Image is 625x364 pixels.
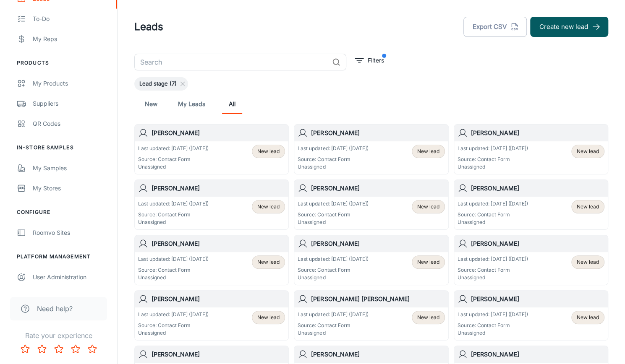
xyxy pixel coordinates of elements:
[458,255,528,263] p: Last updated: [DATE] ([DATE])
[7,330,110,341] p: Rate your experience
[257,203,280,211] span: New lead
[471,128,604,138] h6: [PERSON_NAME]
[134,124,289,174] a: [PERSON_NAME]Last updated: [DATE] ([DATE])Source: Contact FormUnassignedNew lead
[577,314,599,321] span: New lead
[458,274,528,281] p: Unassigned
[530,17,608,37] button: Create new lead
[34,341,50,357] button: Rate 2 star
[152,294,285,304] h6: [PERSON_NAME]
[298,200,368,208] p: Last updated: [DATE] ([DATE])
[33,164,109,173] div: My Samples
[33,34,109,44] div: My Reps
[33,14,109,23] div: To-do
[33,99,109,108] div: Suppliers
[138,156,209,163] p: Source: Contact Form
[454,124,608,174] a: [PERSON_NAME]Last updated: [DATE] ([DATE])Source: Contact FormUnassignedNew lead
[257,148,280,155] span: New lead
[33,79,109,88] div: My Products
[353,54,386,67] button: filter
[138,218,209,226] p: Unassigned
[458,218,528,226] p: Unassigned
[298,266,368,274] p: Source: Contact Form
[463,17,527,37] button: Export CSV
[50,341,67,357] button: Rate 3 star
[134,235,289,285] a: [PERSON_NAME]Last updated: [DATE] ([DATE])Source: Contact FormUnassignedNew lead
[37,304,73,314] span: Need help?
[298,329,368,337] p: Unassigned
[138,211,209,218] p: Source: Contact Form
[141,94,161,114] a: New
[134,179,289,230] a: [PERSON_NAME]Last updated: [DATE] ([DATE])Source: Contact FormUnassignedNew lead
[311,350,445,359] h6: [PERSON_NAME]
[138,255,209,263] p: Last updated: [DATE] ([DATE])
[138,145,209,152] p: Last updated: [DATE] ([DATE])
[311,184,445,193] h6: [PERSON_NAME]
[33,184,109,193] div: My Stores
[67,341,84,357] button: Rate 4 star
[454,179,608,230] a: [PERSON_NAME]Last updated: [DATE] ([DATE])Source: Contact FormUnassignedNew lead
[33,273,109,282] div: User Administration
[577,258,599,266] span: New lead
[138,266,209,274] p: Source: Contact Form
[458,266,528,274] p: Source: Contact Form
[294,235,448,285] a: [PERSON_NAME]Last updated: [DATE] ([DATE])Source: Contact FormUnassignedNew lead
[84,341,101,357] button: Rate 5 star
[368,56,384,65] p: Filters
[134,290,289,341] a: [PERSON_NAME]Last updated: [DATE] ([DATE])Source: Contact FormUnassignedNew lead
[298,218,368,226] p: Unassigned
[138,311,209,318] p: Last updated: [DATE] ([DATE])
[33,119,109,128] div: QR Codes
[134,54,329,70] input: Search
[471,350,604,359] h6: [PERSON_NAME]
[577,203,599,211] span: New lead
[458,145,528,152] p: Last updated: [DATE] ([DATE])
[417,258,439,266] span: New lead
[138,163,209,171] p: Unassigned
[138,200,209,208] p: Last updated: [DATE] ([DATE])
[298,311,368,318] p: Last updated: [DATE] ([DATE])
[311,294,445,304] h6: [PERSON_NAME] [PERSON_NAME]
[134,19,163,34] h1: Leads
[458,211,528,218] p: Source: Contact Form
[138,329,209,337] p: Unassigned
[298,211,368,218] p: Source: Contact Form
[458,156,528,163] p: Source: Contact Form
[33,228,109,237] div: Roomvo Sites
[454,235,608,285] a: [PERSON_NAME]Last updated: [DATE] ([DATE])Source: Contact FormUnassignedNew lead
[471,294,604,304] h6: [PERSON_NAME]
[417,148,439,155] span: New lead
[152,350,285,359] h6: [PERSON_NAME]
[298,145,368,152] p: Last updated: [DATE] ([DATE])
[471,239,604,248] h6: [PERSON_NAME]
[577,148,599,155] span: New lead
[298,274,368,281] p: Unassigned
[294,179,448,230] a: [PERSON_NAME]Last updated: [DATE] ([DATE])Source: Contact FormUnassignedNew lead
[298,255,368,263] p: Last updated: [DATE] ([DATE])
[257,258,280,266] span: New lead
[458,322,528,329] p: Source: Contact Form
[454,290,608,341] a: [PERSON_NAME]Last updated: [DATE] ([DATE])Source: Contact FormUnassignedNew lead
[138,322,209,329] p: Source: Contact Form
[298,322,368,329] p: Source: Contact Form
[458,311,528,318] p: Last updated: [DATE] ([DATE])
[458,200,528,208] p: Last updated: [DATE] ([DATE])
[294,290,448,341] a: [PERSON_NAME] [PERSON_NAME]Last updated: [DATE] ([DATE])Source: Contact FormUnassignedNew lead
[138,274,209,281] p: Unassigned
[152,239,285,248] h6: [PERSON_NAME]
[294,124,448,174] a: [PERSON_NAME]Last updated: [DATE] ([DATE])Source: Contact FormUnassignedNew lead
[311,128,445,138] h6: [PERSON_NAME]
[311,239,445,248] h6: [PERSON_NAME]
[17,341,34,357] button: Rate 1 star
[257,314,280,321] span: New lead
[471,184,604,193] h6: [PERSON_NAME]
[134,77,188,91] div: Lead stage (7)
[417,203,439,211] span: New lead
[458,163,528,171] p: Unassigned
[152,128,285,138] h6: [PERSON_NAME]
[417,314,439,321] span: New lead
[152,184,285,193] h6: [PERSON_NAME]
[178,94,205,114] a: My Leads
[298,156,368,163] p: Source: Contact Form
[222,94,242,114] a: All
[134,80,182,88] span: Lead stage (7)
